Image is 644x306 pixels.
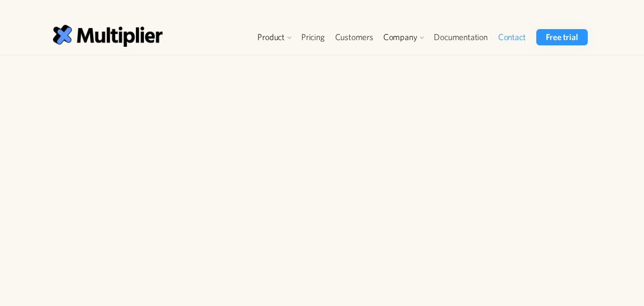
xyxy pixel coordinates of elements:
h1: Contact Us [46,74,358,101]
a: Documentation [429,29,492,45]
p: Whether you have a question about pricing, or need a hand with some configuration, we're more tha... [421,82,589,159]
input: Your name [61,148,191,172]
input: example@email.com [61,197,191,221]
div: Company [378,29,429,45]
label: How can we help? [61,233,337,243]
a: Customers [330,29,378,45]
a: Pricing [296,29,330,45]
label: Email [61,185,191,194]
div: Company [383,32,418,43]
a: Free trial [536,29,587,45]
div: Product [253,29,296,45]
label: Name [61,136,191,146]
div: Product [257,32,285,43]
a: Contact [493,29,531,45]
